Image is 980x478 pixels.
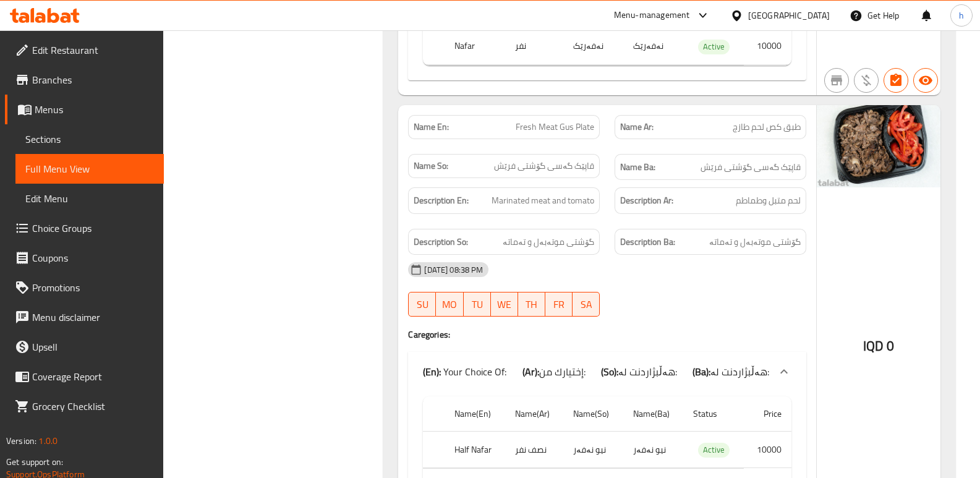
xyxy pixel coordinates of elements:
b: (En): [423,362,441,381]
span: MO [441,296,458,314]
td: 10000 [744,28,791,65]
span: Marinated meat and tomato [492,193,594,208]
span: Full Menu View [25,161,154,176]
a: Grocery Checklist [5,391,164,421]
button: TH [518,292,545,317]
span: Sections [25,132,154,147]
span: لحم متبل وطماطم [736,193,801,208]
a: Menus [5,95,164,124]
strong: Name En: [414,121,449,134]
a: Menu disclaimer [5,302,164,332]
th: Name(Ba) [623,396,683,432]
a: Full Menu View [15,154,164,184]
th: Name(Ar) [505,396,563,432]
span: Choice Groups [32,221,154,236]
th: Status [683,396,743,432]
b: (So): [601,362,618,381]
button: WE [491,292,518,317]
strong: Name So: [414,160,448,173]
div: Menu-management [614,8,690,23]
a: Branches [5,65,164,95]
h4: Caregories: [408,328,806,341]
strong: Description Ar: [620,193,673,208]
div: (En): Your Choice Of:(Ar):إختيارك من:(So):هەڵبژاردنت لە:(Ba):هەڵبژاردنت لە: [408,352,806,391]
button: SU [408,292,436,317]
span: قاپێک گەسی گۆشتی فرێش [701,160,801,175]
a: Edit Restaurant [5,35,164,65]
span: TH [523,296,540,314]
th: Nafar [445,28,506,65]
button: Available [913,68,938,93]
strong: Description En: [414,193,469,208]
button: MO [436,292,463,317]
td: نصف نفر [505,432,563,468]
div: [GEOGRAPHIC_DATA] [748,9,830,22]
span: TU [469,296,486,314]
button: Has choices [884,68,908,93]
span: Coverage Report [32,369,154,384]
span: [DATE] 08:38 PM [419,264,488,276]
span: Get support on: [6,454,63,470]
span: هەڵبژاردنت لە: [618,362,677,381]
span: WE [496,296,513,314]
span: h [959,9,964,22]
span: قاپێک گەسی گۆشتی فرێش [494,160,594,173]
th: Name(En) [445,396,506,432]
strong: Description So: [414,234,468,250]
span: إختيارك من: [539,362,586,381]
strong: Name Ar: [620,121,654,134]
span: Active [698,443,730,457]
a: Edit Menu [15,184,164,213]
th: Name(So) [563,396,623,432]
td: نیو نەفەر [563,432,623,468]
span: Version: [6,433,36,449]
span: Edit Restaurant [32,43,154,58]
span: گۆشتی موتەبەل و تەماتە [503,234,594,250]
span: SA [577,296,595,314]
td: 10000 [744,432,791,468]
strong: Name Ba: [620,160,655,175]
span: 1.0.0 [38,433,58,449]
span: Edit Menu [25,191,154,206]
span: Coupons [32,250,154,265]
span: Promotions [32,280,154,295]
button: TU [464,292,491,317]
a: Choice Groups [5,213,164,243]
button: Not branch specific item [824,68,849,93]
p: Your Choice Of: [423,364,506,379]
span: Upsell [32,339,154,354]
span: Grocery Checklist [32,399,154,414]
button: FR [545,292,573,317]
b: (Ar): [522,362,539,381]
span: SU [414,296,431,314]
span: FR [550,296,568,314]
b: (Ba): [692,362,710,381]
img: Gasi_Freshi_Qubadi_Fresh_638952073400111488.jpg [817,105,940,187]
td: نەفەرێک [563,28,623,65]
span: IQD [863,334,884,358]
td: نفر [505,28,563,65]
span: Menu disclaimer [32,310,154,325]
th: Price [744,396,791,432]
div: Active [698,40,730,54]
span: Branches [32,72,154,87]
span: هەڵبژاردنت لە: [710,362,769,381]
span: گۆشتی موتەبەل و تەماتە [709,234,801,250]
span: Fresh Meat Gus Plate [516,121,594,134]
a: Coupons [5,243,164,273]
span: طبق كص لحم طازج [733,121,801,134]
span: Active [698,40,730,54]
td: نیو نەفەر [623,432,683,468]
th: Half Nafar [445,432,506,468]
a: Promotions [5,273,164,302]
a: Sections [15,124,164,154]
strong: Description Ba: [620,234,675,250]
button: SA [573,292,600,317]
a: Coverage Report [5,362,164,391]
span: Menus [35,102,154,117]
a: Upsell [5,332,164,362]
td: نەفەرێک [623,28,683,65]
span: 0 [887,334,894,358]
